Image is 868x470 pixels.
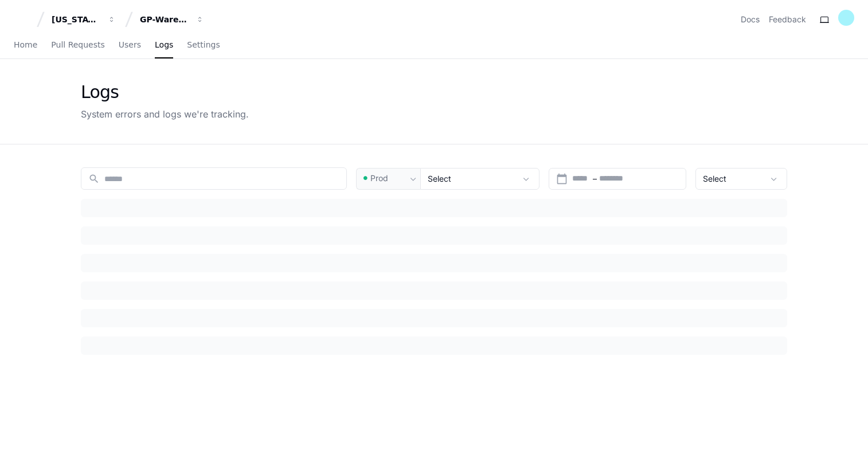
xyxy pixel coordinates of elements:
[428,174,451,183] span: Select
[81,82,249,103] div: Logs
[47,9,120,30] button: [US_STATE] Pacific
[135,9,209,30] button: GP-WarehouseControlCenterWCC)
[88,173,100,185] mat-icon: search
[52,14,101,25] div: [US_STATE] Pacific
[119,32,141,58] a: Users
[769,14,806,25] button: Feedback
[119,41,141,48] span: Users
[741,14,760,25] a: Docs
[155,41,173,48] span: Logs
[703,174,726,183] span: Select
[14,41,37,48] span: Home
[14,32,37,58] a: Home
[155,32,173,58] a: Logs
[593,173,597,185] span: –
[556,173,568,185] mat-icon: calendar_today
[187,32,220,58] a: Settings
[81,107,249,121] div: System errors and logs we're tracking.
[370,173,388,184] span: Prod
[556,173,568,185] button: Open calendar
[140,14,189,25] div: GP-WarehouseControlCenterWCC)
[51,41,104,48] span: Pull Requests
[51,32,104,58] a: Pull Requests
[187,41,220,48] span: Settings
